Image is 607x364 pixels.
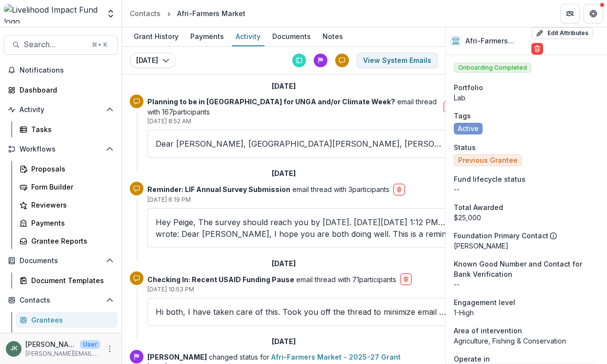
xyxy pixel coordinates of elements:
[31,164,110,174] div: Proposals
[454,354,490,364] span: Operate in
[465,37,528,45] h2: Afri-Farmers Market
[126,6,249,20] nav: breadcrumb
[31,315,110,325] div: Grantees
[80,340,100,349] p: User
[16,272,118,288] a: Document Templates
[454,259,599,279] span: Known Good Number and Contact for Bank Verification
[16,161,118,177] a: Proposals
[104,343,116,355] button: More
[20,145,102,153] span: Workflows
[531,27,593,39] button: Edit Attributes
[268,27,315,46] a: Documents
[156,228,447,240] div: wrote: Dear [PERSON_NAME], I hope you are both doing well. This is a reminder to
[357,53,438,68] button: View System Emails
[186,29,228,43] div: Payments
[147,184,389,194] p: email thread with 3 participants
[268,29,315,43] div: Documents
[147,195,455,204] p: [DATE] 6:19 PM
[20,85,110,95] div: Dashboard
[272,82,296,91] h2: [DATE]
[147,117,455,126] p: [DATE] 8:52 AM
[147,274,396,285] p: email thread with 71 participants
[393,184,405,195] button: delete-button
[560,4,580,23] button: Partners
[25,349,100,358] p: [PERSON_NAME][EMAIL_ADDRESS][DOMAIN_NAME]
[156,216,447,240] p: Hey Peige, The survey should reach you by [DATE]. [DATE][DATE] 1:12 PM [PERSON_NAME]
[584,4,603,23] button: Get Help
[156,306,447,318] p: Hi both, I have taken care of this. Took you off the thread to minimize email traffic to your inb...
[272,260,296,268] h2: [DATE]
[20,106,102,114] span: Activity
[272,338,296,346] h2: [DATE]
[147,352,438,362] p: changed status for
[16,215,118,231] a: Payments
[454,174,526,184] span: Fund lifecycle status
[4,62,118,78] button: Notifications
[319,27,347,46] a: Notes
[16,330,118,346] a: Constituents
[4,35,118,55] button: Search...
[232,29,264,43] div: Activity
[90,39,109,50] div: ⌘ + K
[147,275,294,284] strong: Checking In: Recent USAID Funding Pause
[126,6,164,20] a: Contacts
[130,8,161,19] div: Contacts
[454,111,471,121] span: Tags
[454,307,599,318] p: 1-High
[400,273,412,285] button: delete-button
[24,40,86,49] span: Search...
[147,285,455,294] p: [DATE] 10:53 PM
[16,312,118,328] a: Grantees
[4,141,118,157] button: Open Workflows
[31,182,110,192] div: Form Builder
[147,97,395,106] strong: Planning to be in [GEOGRAPHIC_DATA] for UNGA and/or Climate Week?
[272,170,296,178] h2: [DATE]
[4,253,118,268] button: Open Documents
[454,142,476,153] span: Status
[454,279,599,289] p: --
[4,82,118,98] a: Dashboard
[31,200,110,210] div: Reviewers
[31,218,110,228] div: Payments
[104,4,118,23] button: Open entity switcher
[156,138,447,150] p: Dear [PERSON_NAME], [GEOGRAPHIC_DATA][PERSON_NAME], [PERSON_NAME] and [PERSON_NAME], Hope you've ...
[186,27,228,46] a: Payments
[16,233,118,249] a: Grantee Reports
[454,63,531,73] span: Onboarding Completed
[319,29,347,43] div: Notes
[31,275,110,286] div: Document Templates
[4,4,100,23] img: Livelihood Impact Fund logo
[130,29,182,43] div: Grant History
[20,296,102,305] span: Contacts
[31,236,110,246] div: Grantee Reports
[454,93,599,103] p: Lab
[130,53,176,68] button: [DATE]
[454,326,522,336] span: Area of intervention
[177,8,245,19] div: Afri-Farmers Market
[16,179,118,195] a: Form Builder
[458,125,479,133] span: Active
[454,297,515,307] span: Engagement level
[454,336,599,346] p: Agriculture, Fishing & Conservation
[454,202,503,212] span: Total Awarded
[130,27,182,46] a: Grant History
[31,124,110,134] div: Tasks
[16,197,118,213] a: Reviewers
[454,230,548,241] p: Foundation Primary Contact
[147,185,290,193] strong: Reminder: LIF Annual Survey Submission
[454,184,599,194] p: --
[4,292,118,308] button: Open Contacts
[10,345,18,352] div: Jana Kinsey
[20,257,102,265] span: Documents
[147,96,440,117] p: email thread with 167 participants
[454,212,599,223] div: $25,000
[458,156,518,165] span: Previous Grantee
[454,241,599,251] p: [PERSON_NAME]
[444,101,455,113] button: delete-button
[454,82,483,93] span: Portfolio
[531,43,543,55] button: Delete
[147,353,207,361] strong: [PERSON_NAME]
[232,27,264,46] a: Activity
[25,339,76,349] p: [PERSON_NAME]
[4,102,118,117] button: Open Activity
